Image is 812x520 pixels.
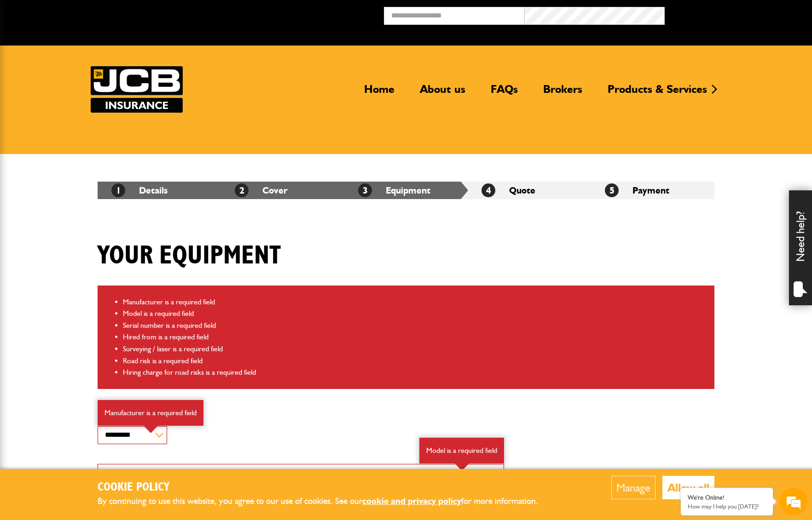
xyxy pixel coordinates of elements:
[357,82,401,103] a: Home
[362,496,461,506] a: cookie and privacy policy
[481,183,495,197] span: 4
[98,416,504,423] label: Manufacturer
[688,503,766,510] p: How may I help you today?
[123,320,708,331] li: Serial number is a required field
[468,182,591,199] li: Quote
[484,82,525,103] a: FAQs
[98,494,553,509] p: By continuing to use this website, you agree to our use of cookies. See our for more information.
[611,476,655,499] button: Manage
[123,366,708,378] li: Hiring charge for road risks is a required field
[123,296,708,308] li: Manufacturer is a required field
[98,403,504,410] p: Equipment
[123,343,708,355] li: Surveying / laser is a required field
[111,183,125,197] span: 1
[144,426,158,433] img: error-box-arrow.svg
[688,494,766,502] div: We're Online!
[413,82,472,103] a: About us
[789,190,812,305] div: Need help?
[98,400,203,426] div: Manufacturer is a required field
[601,82,714,103] a: Products & Services
[123,355,708,367] li: Road risk is a required field
[123,308,708,320] li: Model is a required field
[591,182,714,199] li: Payment
[665,7,805,21] button: Broker Login
[98,480,553,495] h2: Cookie Policy
[91,66,183,113] a: JCB Insurance Services
[662,476,714,499] button: Allow all
[91,66,183,113] img: JCB Insurance Services logo
[111,185,168,196] a: 1Details
[344,182,468,199] li: Equipment
[98,240,281,271] h1: Your equipment
[536,82,589,103] a: Brokers
[235,185,288,196] a: 2Cover
[235,183,249,197] span: 2
[358,183,372,197] span: 3
[605,183,619,197] span: 5
[419,438,504,463] div: Model is a required field
[123,331,708,343] li: Hired from is a required field
[455,463,469,471] img: error-box-arrow.svg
